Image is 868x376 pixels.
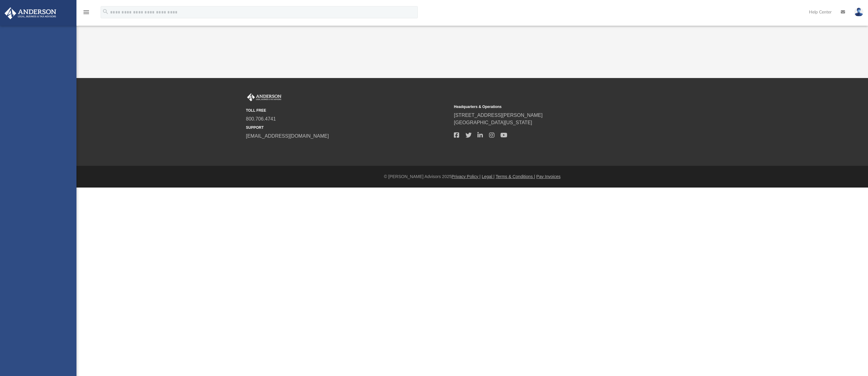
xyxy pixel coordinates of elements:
[454,120,532,125] a: [GEOGRAPHIC_DATA][US_STATE]
[454,104,658,110] small: Headquarters & Operations
[83,12,90,16] a: menu
[482,174,495,179] a: Legal |
[246,133,329,139] a: [EMAIL_ADDRESS][DOMAIN_NAME]
[83,9,90,16] i: menu
[536,174,560,179] a: Pay Invoices
[246,116,276,121] a: 800.706.4741
[76,173,868,180] div: © [PERSON_NAME] Advisors 2025
[854,8,863,17] img: User Pic
[246,108,450,113] small: TOLL FREE
[3,7,58,19] img: Anderson Advisors Platinum Portal
[246,93,283,101] img: Anderson Advisors Platinum Portal
[452,174,481,179] a: Privacy Policy |
[246,125,450,130] small: SUPPORT
[496,174,535,179] a: Terms & Conditions |
[454,113,543,118] a: [STREET_ADDRESS][PERSON_NAME]
[102,8,109,15] i: search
